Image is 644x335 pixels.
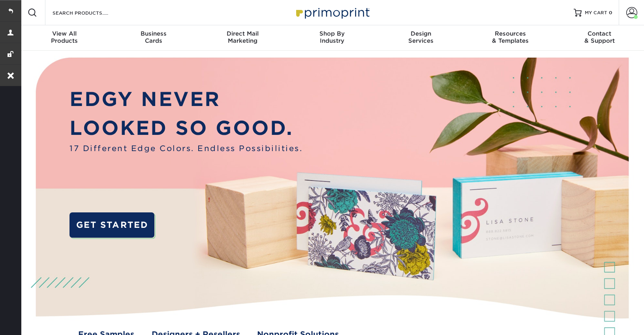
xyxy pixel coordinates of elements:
span: Contact [555,30,644,37]
a: GET STARTED [69,212,154,238]
a: BusinessCards [109,25,198,51]
img: Primoprint [293,4,372,21]
p: LOOKED SO GOOD. [69,114,302,142]
span: Design [376,30,466,37]
div: Cards [109,30,198,44]
span: MY CART [585,9,607,16]
span: 17 Different Edge Colors. Endless Possibilities. [69,143,302,154]
div: & Templates [466,30,555,44]
div: Marketing [198,30,287,44]
span: Business [109,30,198,37]
input: SEARCH PRODUCTS..... [52,8,129,17]
a: Shop ByIndustry [287,25,377,51]
span: View All [20,30,109,37]
span: Resources [466,30,555,37]
a: Resources& Templates [466,25,555,51]
div: & Support [555,30,644,44]
span: 0 [609,10,612,15]
a: DesignServices [376,25,466,51]
div: Products [20,30,109,44]
div: Services [376,30,466,44]
p: EDGY NEVER [69,85,302,114]
span: Direct Mail [198,30,287,37]
a: Contact& Support [555,25,644,51]
a: View AllProducts [20,25,109,51]
div: Industry [287,30,377,44]
span: Shop By [287,30,377,37]
a: Direct MailMarketing [198,25,287,51]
